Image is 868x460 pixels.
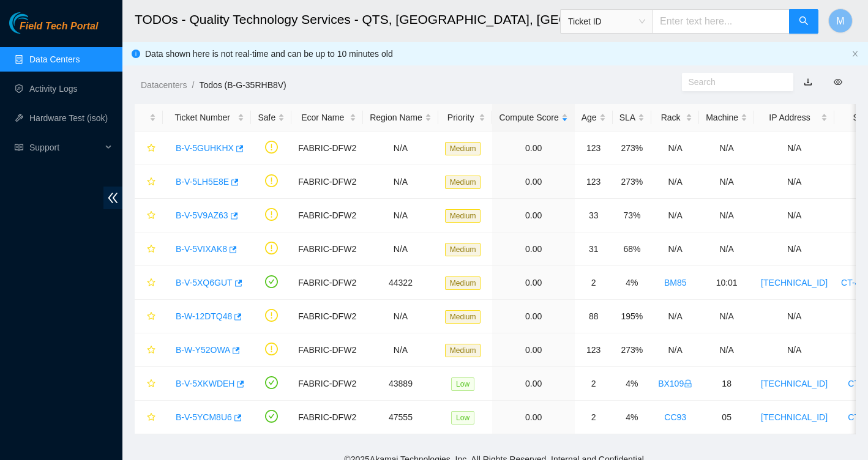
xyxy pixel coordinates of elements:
td: 4% [613,367,651,401]
span: Medium [445,344,481,357]
span: star [147,278,155,288]
td: FABRIC-DFW2 [291,132,363,165]
span: / [192,80,194,90]
td: 44322 [363,266,438,300]
td: N/A [651,132,699,165]
td: 88 [575,300,613,333]
td: N/A [699,333,754,367]
td: N/A [363,165,438,199]
span: exclamation-circle [265,309,278,322]
td: 73% [613,199,651,232]
td: N/A [754,132,834,165]
td: FABRIC-DFW2 [291,232,363,266]
td: FABRIC-DFW2 [291,333,363,367]
span: star [147,346,155,355]
button: M [828,9,853,33]
button: search [789,9,818,34]
td: N/A [754,165,834,199]
td: 2 [575,367,613,401]
td: 33 [575,199,613,232]
a: [TECHNICAL_ID] [761,379,828,388]
td: 05 [699,401,754,434]
td: N/A [754,232,834,266]
span: star [147,245,155,254]
td: N/A [699,165,754,199]
a: Activity Logs [29,84,78,94]
button: download [795,72,821,92]
td: N/A [651,333,699,367]
button: star [141,273,156,292]
td: FABRIC-DFW2 [291,367,363,401]
td: 43889 [363,367,438,401]
span: Support [29,135,102,160]
button: star [141,138,156,158]
td: N/A [363,300,438,333]
span: star [147,413,155,423]
span: exclamation-circle [265,242,278,254]
span: check-circle [265,410,278,423]
td: 0.00 [492,232,574,266]
a: BX109lock [658,379,692,388]
span: Field Tech Portal [20,21,98,32]
td: 123 [575,165,613,199]
a: download [804,77,812,87]
button: star [141,206,156,225]
a: [TECHNICAL_ID] [761,278,828,287]
td: 0.00 [492,367,574,401]
td: 0.00 [492,333,574,367]
td: N/A [754,300,834,333]
td: N/A [363,333,438,367]
span: check-circle [265,376,278,389]
span: Medium [445,176,481,189]
td: 4% [613,266,651,300]
td: 47555 [363,401,438,434]
span: star [147,379,155,389]
input: Enter text here... [653,9,790,34]
span: Medium [445,243,481,256]
td: 273% [613,132,651,165]
span: lock [684,379,692,388]
button: star [141,306,156,326]
a: Data Centers [29,54,80,64]
td: N/A [754,199,834,232]
span: exclamation-circle [265,141,278,154]
span: Medium [445,310,481,324]
span: read [15,143,23,152]
td: N/A [651,232,699,266]
a: B-V-5XQ6GUT [176,278,233,287]
td: N/A [363,232,438,266]
a: B-V-5VIXAK8 [176,244,227,254]
td: 0.00 [492,300,574,333]
td: N/A [651,300,699,333]
td: 0.00 [492,199,574,232]
td: 123 [575,132,613,165]
td: 2 [575,266,613,300]
span: Medium [445,276,481,290]
span: star [147,177,155,187]
td: N/A [651,199,699,232]
td: N/A [363,132,438,165]
span: Medium [445,142,481,155]
td: N/A [651,165,699,199]
td: 0.00 [492,266,574,300]
span: star [147,211,155,221]
span: exclamation-circle [265,208,278,221]
td: 0.00 [492,165,574,199]
button: star [141,340,156,360]
a: [TECHNICAL_ID] [761,412,828,422]
span: M [836,13,844,29]
td: 0.00 [492,132,574,165]
a: Datacenters [141,80,187,90]
button: star [141,172,156,191]
td: 2 [575,401,613,434]
a: B-V-5GUHKHX [176,143,234,153]
td: N/A [699,199,754,232]
a: Hardware Test (isok) [29,113,108,123]
td: N/A [699,132,754,165]
td: 273% [613,333,651,367]
span: close [851,50,859,57]
a: B-V-5LH5E8E [176,177,229,187]
span: star [147,144,155,154]
td: 123 [575,333,613,367]
a: BM85 [664,278,687,287]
